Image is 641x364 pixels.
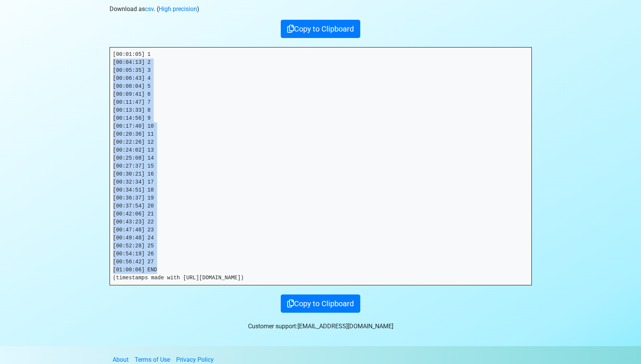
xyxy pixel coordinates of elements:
a: About [113,356,129,363]
a: Privacy Policy [176,356,214,363]
a: Terms of Use [135,356,170,363]
button: Copy to Clipboard [281,294,360,313]
pre: [00:01:05] 1 [00:04:13] 2 [00:05:35] 3 [00:06:43] 4 [00:08:04] 5 [00:09:41] 6 [00:11:47] 7 [00:13... [110,47,531,285]
a: csv [145,5,154,13]
button: Copy to Clipboard [281,20,360,38]
iframe: Drift Widget Chat Controller [603,326,632,355]
a: High precision [159,5,197,13]
p: Download as . ( ) [110,5,532,14]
